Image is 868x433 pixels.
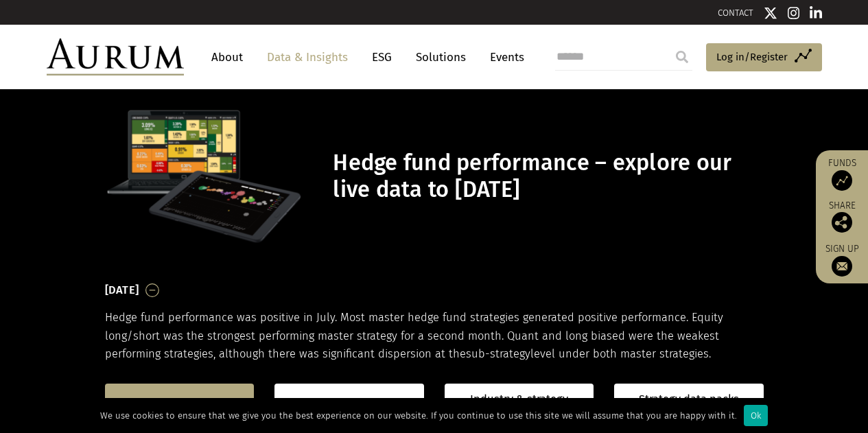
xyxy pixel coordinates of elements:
span: sub-strategy [466,347,530,360]
a: ESG [365,45,399,70]
img: Twitter icon [764,6,777,20]
p: Hedge fund performance was positive in July. Most master hedge fund strategies generated positive... [105,309,764,363]
img: Linkedin icon [810,6,822,20]
h3: [DATE] [105,280,139,301]
img: Aurum [47,38,184,75]
a: About [204,45,250,70]
a: Events [483,45,524,70]
a: Sign up [823,243,861,277]
span: Log in/Register [716,49,788,65]
img: Share this post [832,212,852,233]
img: Access Funds [832,170,852,191]
a: CONTACT [718,8,753,18]
img: Instagram icon [788,6,800,20]
a: Solutions [409,45,473,70]
a: Log in/Register [706,43,822,72]
img: Sign up to our newsletter [832,256,852,277]
a: Funds [823,157,861,191]
div: Share [823,201,861,233]
a: Data & Insights [260,45,355,70]
h1: Hedge fund performance – explore our live data to [DATE] [333,150,760,203]
div: Ok [744,405,768,426]
input: Submit [668,43,696,71]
